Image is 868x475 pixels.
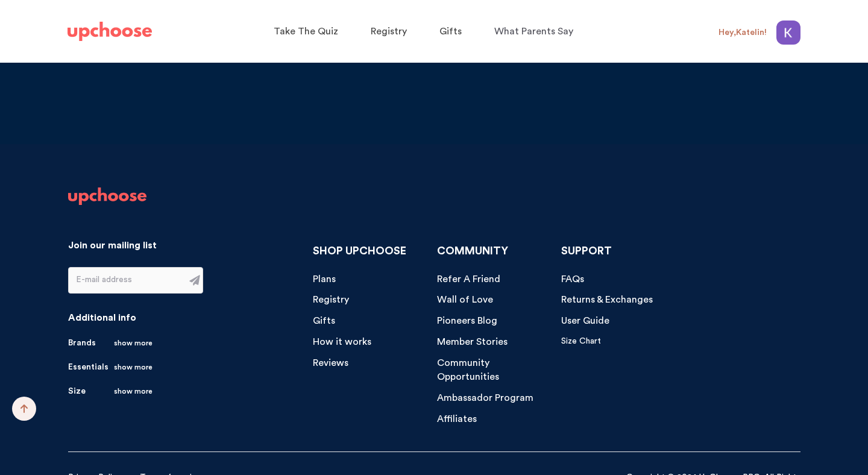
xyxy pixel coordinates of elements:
a: Returns & Exchanges [561,293,653,307]
a: UpChoose [68,19,152,44]
span: show more [114,385,153,397]
a: Refer A Friend [437,272,500,286]
a: Brands [68,337,153,349]
a: Gifts [439,20,465,43]
a: Ambassador Program [437,391,533,405]
a: Plans [313,272,336,286]
span: Join our mailing list [68,241,157,250]
a: Size [68,385,153,397]
a: Wall of Love [437,293,493,307]
span: Additional info [68,313,136,322]
a: Essentials [68,361,153,373]
a: Take The Quiz [274,20,342,43]
span: Registry [313,295,349,304]
span: Reviews [313,358,348,368]
span: SUPPORT [561,245,612,256]
span: What Parents Say [494,27,573,36]
a: Gifts [313,314,335,328]
a: Size Chart [561,335,601,347]
span: Take The Quiz [274,27,338,36]
span: Plans [313,274,336,284]
span: FAQs [561,274,584,284]
a: Member Stories [437,335,508,349]
a: Pioneers Blog [437,314,497,328]
span: Returns & Exchanges [561,295,653,304]
span: Member Stories [437,337,508,347]
a: Reviews [313,356,348,370]
span: Size Chart [561,337,601,345]
span: Pioneers Blog [437,316,497,326]
span: Community Opportunities [437,358,499,382]
span: Wall of Love [437,295,493,304]
span: SHOP UPCHOOSE [313,245,406,256]
a: Community Opportunities [437,356,552,384]
span: COMMUNITY [437,245,508,256]
span: User Guide [561,316,609,326]
div: Hey, Katelin ! [719,27,767,38]
img: UpChoose [68,187,146,206]
img: UpChoose [68,22,152,41]
a: How it works [313,335,371,349]
a: What Parents Say [494,20,577,43]
a: Registry [313,293,349,307]
span: Registry [371,27,407,36]
span: show more [114,361,153,373]
a: Affiliates [437,412,477,426]
a: FAQs [561,272,584,286]
span: show more [114,337,153,349]
a: User Guide [561,314,609,328]
span: Affiliates [437,414,477,424]
span: Ambassador Program [437,393,533,403]
a: UpChoose [68,187,146,212]
span: Refer A Friend [437,274,500,284]
a: Registry [371,20,410,43]
input: E-mail address [69,268,182,293]
span: Gifts [439,27,462,36]
span: How it works [313,337,371,347]
span: Gifts [313,316,335,326]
